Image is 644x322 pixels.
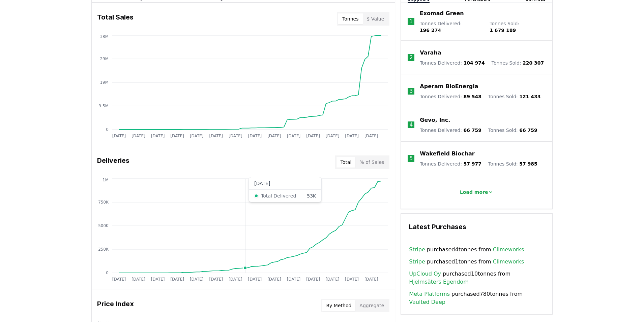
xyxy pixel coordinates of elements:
h3: Deliveries [97,155,129,169]
span: purchased 1 tonnes from [409,258,524,266]
a: Hjelmsäters Egendom [409,278,468,286]
p: 5 [409,154,413,163]
a: Vaulted Deep [409,298,445,306]
span: 57 985 [519,161,537,167]
tspan: [DATE] [112,134,126,138]
tspan: [DATE] [326,134,340,138]
span: 89 548 [463,94,481,99]
tspan: [DATE] [131,277,145,282]
a: Stripe [409,246,425,254]
tspan: 9.5M [99,104,109,108]
tspan: [DATE] [170,277,184,282]
p: Tonnes Delivered : [420,127,481,134]
span: 57 977 [463,161,481,167]
a: Exomad Green [420,9,464,17]
span: 66 759 [463,128,481,133]
p: Tonnes Delivered : [420,60,485,66]
tspan: [DATE] [326,277,340,282]
a: Climeworks [493,246,524,254]
tspan: 0 [106,127,109,132]
a: Wakefield Biochar [420,150,474,158]
tspan: [DATE] [364,134,378,138]
button: By Method [322,300,356,311]
span: 1 679 189 [490,28,516,33]
p: Tonnes Delivered : [420,93,481,100]
a: Climeworks [493,258,524,266]
a: Varaha [420,49,441,57]
button: Tonnes [338,13,362,24]
tspan: 0 [106,271,109,275]
span: purchased 10 tonnes from [409,270,544,286]
tspan: 1M [103,178,109,182]
a: Aperam BioEnergia [420,82,478,91]
tspan: [DATE] [112,277,126,282]
tspan: [DATE] [364,277,378,282]
tspan: [DATE] [209,277,223,282]
p: Tonnes Sold : [488,93,541,100]
span: 196 274 [420,28,441,33]
p: 1 [409,17,413,26]
span: purchased 4 tonnes from [409,246,524,254]
tspan: 250K [98,247,109,252]
p: Tonnes Sold : [492,60,544,66]
tspan: 29M [100,57,109,61]
p: Tonnes Sold : [488,160,537,167]
p: Tonnes Delivered : [420,20,483,34]
p: Tonnes Sold : [490,20,546,34]
tspan: [DATE] [345,277,359,282]
tspan: [DATE] [229,277,242,282]
tspan: 500K [98,223,109,228]
tspan: [DATE] [306,134,320,138]
tspan: [DATE] [151,277,165,282]
tspan: 38M [100,34,109,39]
button: Total [336,157,356,168]
tspan: [DATE] [209,134,223,138]
p: 4 [409,121,413,129]
button: % of Sales [355,157,388,168]
tspan: [DATE] [151,134,165,138]
a: Stripe [409,258,425,266]
span: 121 433 [519,94,540,99]
p: Tonnes Delivered : [420,160,481,167]
tspan: [DATE] [248,134,262,138]
tspan: [DATE] [131,134,145,138]
p: Load more [460,189,488,195]
button: Aggregate [355,300,388,311]
a: UpCloud Oy [409,270,441,278]
span: purchased 780 tonnes from [409,290,544,306]
p: 2 [409,53,413,62]
h3: Price Index [97,299,134,312]
span: 220 307 [523,60,544,66]
tspan: [DATE] [267,134,281,138]
tspan: [DATE] [267,277,281,282]
tspan: [DATE] [287,277,301,282]
tspan: [DATE] [170,134,184,138]
tspan: [DATE] [229,134,242,138]
p: 3 [409,87,413,95]
a: Gevo, Inc. [420,116,450,124]
h3: Total Sales [97,12,134,26]
h3: Latest Purchases [409,222,544,232]
tspan: [DATE] [287,134,301,138]
span: 66 759 [519,128,537,133]
span: 104 974 [463,60,485,66]
p: Tonnes Sold : [488,127,537,134]
button: $ Value [363,13,388,24]
a: Meta Platforms [409,290,450,298]
tspan: [DATE] [306,277,320,282]
tspan: [DATE] [345,134,359,138]
tspan: 750K [98,200,109,205]
tspan: [DATE] [248,277,262,282]
tspan: 19M [100,80,109,85]
button: Load more [455,185,499,199]
tspan: [DATE] [190,134,204,138]
tspan: [DATE] [190,277,204,282]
